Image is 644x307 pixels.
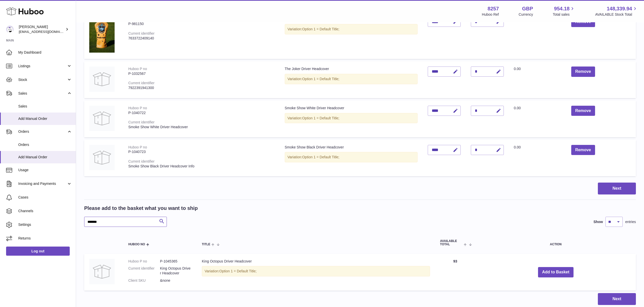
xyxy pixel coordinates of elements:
[18,155,72,160] span: Add Manual Order
[285,113,418,123] div: Variation:
[18,77,67,82] span: Stock
[128,125,275,129] div: Smoke Show White Driver Headcover
[18,195,72,200] span: Cases
[302,155,339,159] span: Option 1 = Default Title;
[197,254,435,291] td: King Octopus Driver Headcover
[514,145,521,149] span: 0.00
[18,64,67,69] span: Listings
[571,106,595,116] button: Remove
[18,116,72,121] span: Add Manual Order
[128,36,275,41] div: 7633722409140
[285,152,418,162] div: Variation:
[128,145,147,149] div: Huboo P no
[128,243,145,246] span: Huboo no
[302,77,339,81] span: Option 1 = Default Title;
[280,12,423,59] td: Smoke Show Headcover
[440,239,463,246] span: AVAILABLE Total
[280,140,423,177] td: Smoke Show Black Driver Headcover
[18,181,67,186] span: Invoicing and Payments
[514,106,521,110] span: 0.00
[625,220,636,224] span: entries
[488,5,499,12] strong: 8257
[89,17,115,53] img: Smoke Show Headcover
[18,209,72,213] span: Channels
[128,85,275,90] div: 7922391941300
[18,222,72,227] span: Settings
[476,234,636,251] th: Action
[598,183,636,194] button: Next
[571,145,595,155] button: Remove
[482,12,499,17] div: Huboo Ref
[285,74,418,84] div: Variation:
[18,142,72,147] span: Orders
[302,27,339,31] span: Option 1 = Default Title;
[128,106,147,110] div: Huboo P no
[160,278,192,283] dd: &none
[202,243,210,246] span: Title
[607,5,632,12] span: 148,339.94
[128,278,160,283] dt: Client SKU
[538,267,574,277] button: Add to Basket
[280,101,423,137] td: Smoke Show White Driver Headcover
[128,159,155,163] div: Current identifier
[89,145,115,170] img: Smoke Show Black Driver Headcover
[18,129,67,134] span: Orders
[89,67,115,92] img: The Joker Driver Headcover
[522,5,533,12] strong: GBP
[128,21,275,26] div: P-981150
[128,149,275,154] div: P-1040723
[202,266,430,276] div: Variation:
[128,71,275,76] div: P-1032567
[128,259,160,264] dt: Huboo P no
[18,104,72,109] span: Sales
[160,259,192,264] dd: P-1045365
[18,168,72,172] span: Usage
[6,247,70,256] a: Log out
[128,81,155,85] div: Current identifier
[84,205,198,212] h2: Please add to the basket what you want to ship
[595,12,638,17] span: AVAILABLE Stock Total
[595,5,638,17] a: 148,339.94 AVAILABLE Stock Total
[514,67,521,71] span: 0.00
[553,5,575,17] a: 954.18 Total sales
[280,61,423,98] td: The Joker Driver Headcover
[285,24,418,34] div: Variation:
[128,164,275,169] div: Smoke Show Black Driver Headcover Info
[553,12,575,17] span: Total sales
[598,293,636,305] button: Next
[89,106,115,131] img: Smoke Show White Driver Headcover
[554,5,569,12] span: 954.18
[19,30,75,34] span: [EMAIL_ADDRESS][DOMAIN_NAME]
[571,67,595,77] button: Remove
[219,269,257,273] span: Option 1 = Default Title;
[128,31,155,35] div: Current identifier
[18,236,72,241] span: Returns
[6,26,14,33] img: internalAdmin-8257@internal.huboo.com
[89,259,115,284] img: King Octopus Driver Headcover
[128,67,147,71] div: Huboo P no
[302,116,339,120] span: Option 1 = Default Title;
[19,25,64,34] div: [PERSON_NAME]
[435,254,476,291] td: 93
[128,120,155,124] div: Current identifier
[160,266,192,276] dd: King Octopus Driver Headcover
[128,266,160,276] dt: Current identifier
[18,91,67,96] span: Sales
[128,111,275,115] div: P-1040722
[18,50,72,55] span: My Dashboard
[519,12,533,17] div: Currency
[594,220,603,224] label: Show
